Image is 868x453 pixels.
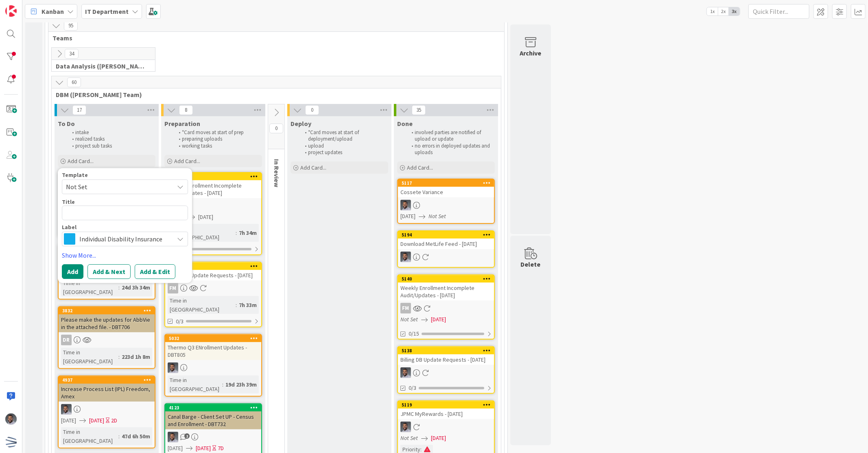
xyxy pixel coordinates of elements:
[168,432,178,442] img: FS
[165,180,261,198] div: Weekly Enrollment Incomplete Audit/Updates - [DATE]
[61,416,76,425] span: [DATE]
[62,264,83,279] button: Add
[398,422,494,432] div: FS
[5,5,17,17] img: Visit kanbanzone.com
[165,335,261,360] div: 5032Thermo Q3 ENrollment Updates - DBT805
[398,252,494,262] div: FS
[118,432,120,441] span: :
[165,263,261,270] div: 5191
[269,124,283,133] span: 0
[59,307,155,332] div: 3832Please make the updates for AbbVie in the attached file. - DBT706
[68,129,154,136] li: intake
[58,376,155,449] a: 4937Increase Process List (IPL) Freedom, AmexFS[DATE][DATE]2DTime in [GEOGRAPHIC_DATA]:47d 6h 50m
[729,7,740,15] span: 3x
[111,416,117,425] div: 2D
[179,105,193,115] span: 8
[68,157,94,165] span: Add Card...
[237,301,259,309] div: 7h 33m
[42,7,64,16] span: Kanban
[59,307,155,314] div: 3832
[273,159,281,187] span: In Review
[398,275,494,283] div: 5140
[300,149,387,156] li: project updates
[64,21,78,31] span: 95
[174,129,261,136] li: *Card moves at start of prep
[168,224,236,242] div: Time in [GEOGRAPHIC_DATA]
[165,411,261,429] div: Canal Barge - Client Set UP - Census and Enrollment - DBT732
[68,143,154,149] li: project sub tasks
[89,416,104,425] span: [DATE]
[431,434,446,442] span: [DATE]
[65,49,79,59] span: 34
[168,376,222,393] div: Time in [GEOGRAPHIC_DATA]
[398,401,494,409] div: 5119
[398,231,494,239] div: 5194
[402,180,494,186] div: 5117
[397,179,495,224] a: 5117Cossete VarianceFS[DATE]Not Set
[300,129,387,143] li: *Card moves at start of deployment/upload
[174,143,261,149] li: working tasks
[400,303,411,314] div: FM
[165,270,261,281] div: Billing DB Update Requests - [DATE]
[400,200,411,210] img: FS
[87,264,131,279] button: Add & Next
[412,105,426,115] span: 35
[300,143,387,149] li: upload
[5,436,17,448] img: avatar
[164,262,262,327] a: 5191Billing DB Update Requests - [DATE]FMTime in [GEOGRAPHIC_DATA]:7h 33m0/3
[165,404,261,411] div: 4123
[400,367,411,378] img: FS
[72,105,86,115] span: 17
[223,380,259,389] div: 19d 23h 39m
[165,173,261,198] div: 5193Weekly Enrollment Incomplete Audit/Updates - [DATE]
[67,77,81,87] span: 60
[402,232,494,238] div: 5194
[169,336,261,341] div: 5032
[59,404,155,415] div: FS
[400,316,418,323] i: Not Set
[66,181,168,192] span: Not Set
[165,263,261,281] div: 5191Billing DB Update Requests - [DATE]
[165,335,261,342] div: 5032
[79,233,170,245] span: Individual Disability Insurance
[748,4,809,19] input: Quick Filter...
[398,179,494,197] div: 5117Cossete Variance
[400,434,418,442] i: Not Set
[120,432,152,441] div: 47d 6h 50m
[397,119,413,128] span: Done
[165,432,261,442] div: FS
[398,303,494,314] div: FM
[59,314,155,332] div: Please make the updates for AbbVie in the attached file. - DBT706
[398,367,494,378] div: FS
[58,119,75,128] span: To Do
[168,444,183,453] span: [DATE]
[61,348,118,366] div: Time in [GEOGRAPHIC_DATA]
[400,252,411,262] img: FS
[61,278,118,296] div: Time in [GEOGRAPHIC_DATA]
[164,119,200,128] span: Preparation
[400,212,415,221] span: [DATE]
[305,105,319,115] span: 0
[184,433,190,439] span: 2
[398,200,494,210] div: FS
[222,380,223,389] span: :
[120,352,152,361] div: 223d 1h 8m
[174,157,200,165] span: Add Card...
[168,362,178,373] img: FS
[402,348,494,354] div: 5138
[291,119,311,128] span: Deploy
[62,308,155,314] div: 3832
[237,228,259,237] div: 7h 34m
[300,164,326,171] span: Add Card...
[407,129,494,143] li: involved parties are notified of upload or update
[707,7,718,15] span: 1x
[429,212,446,220] i: Not Set
[164,172,262,255] a: 5193Weekly Enrollment Incomplete Audit/Updates - [DATE]FSNot Set[DATE]Time in [GEOGRAPHIC_DATA]:7...
[61,427,118,445] div: Time in [GEOGRAPHIC_DATA]
[59,384,155,402] div: Increase Process List (IPL) Freedom, Amex
[164,334,262,397] a: 5032Thermo Q3 ENrollment Updates - DBT805FSTime in [GEOGRAPHIC_DATA]:19d 23h 39m
[59,376,155,384] div: 4937
[59,376,155,402] div: 4937Increase Process List (IPL) Freedom, Amex
[120,283,152,292] div: 24d 3h 34m
[409,329,419,338] span: 0/15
